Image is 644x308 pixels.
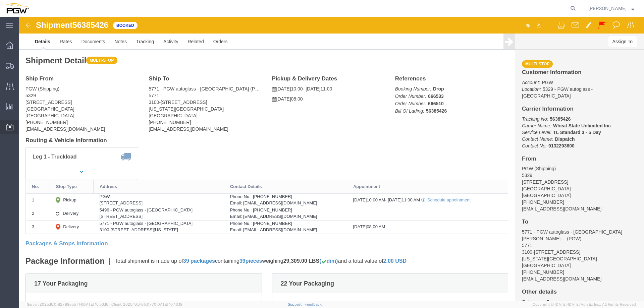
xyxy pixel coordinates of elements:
[5,3,29,13] img: logo
[156,302,182,306] span: [DATE] 10:40:19
[111,302,182,306] span: Client: 2025.16.0-8fc0770
[588,5,627,12] span: Phillip Thornton
[533,302,636,307] span: Copyright © [DATE]-[DATE] Agistix Inc., All Rights Reserved
[588,4,635,12] button: [PERSON_NAME]
[288,302,305,306] a: Support
[19,17,644,301] iframe: FS Legacy Container
[82,302,108,306] span: [DATE] 10:56:16
[305,302,322,306] a: Feedback
[27,302,108,306] span: Server: 2025.16.0-82789e55714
